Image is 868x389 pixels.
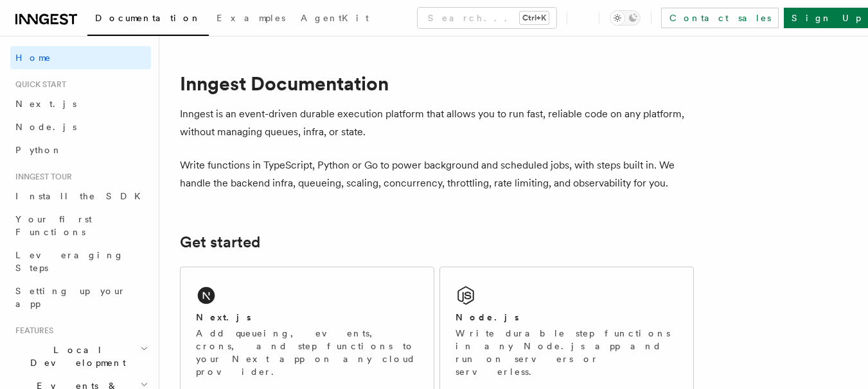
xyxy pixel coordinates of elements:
[180,156,694,192] p: Write functions in TypeScript, Python or Go to power background and scheduled jobs, with steps bu...
[10,138,151,161] a: Python
[15,145,62,155] span: Python
[10,92,151,115] a: Next.js
[10,46,151,69] a: Home
[180,233,260,251] a: Get started
[418,8,556,28] button: Search...Ctrl+K
[15,286,126,309] span: Setting up your app
[456,311,519,324] h2: Node.js
[520,12,549,24] kbd: Ctrl+K
[293,4,376,35] a: AgentKit
[10,208,151,244] a: Your first Functions
[196,311,251,324] h2: Next.js
[10,343,140,369] span: Local Development
[10,338,151,374] button: Local Development
[610,10,641,26] button: Toggle dark mode
[10,79,66,90] span: Quick start
[301,13,369,23] span: AgentKit
[209,4,293,35] a: Examples
[180,72,694,95] h1: Inngest Documentation
[10,279,151,315] a: Setting up your app
[217,13,285,23] span: Examples
[10,185,151,208] a: Install the SDK
[15,250,124,273] span: Leveraging Steps
[661,8,779,28] a: Contact sales
[15,122,76,132] span: Node.js
[95,13,201,23] span: Documentation
[10,115,151,138] a: Node.js
[15,51,51,64] span: Home
[10,326,53,336] span: Features
[87,4,209,36] a: Documentation
[15,214,92,237] span: Your first Functions
[15,99,76,109] span: Next.js
[15,191,148,201] span: Install the SDK
[196,327,418,378] p: Add queueing, events, crons, and step functions to your Next app on any cloud provider.
[10,172,72,182] span: Inngest tour
[180,105,694,141] p: Inngest is an event-driven durable execution platform that allows you to run fast, reliable code ...
[456,327,678,378] p: Write durable step functions in any Node.js app and run on servers or serverless.
[10,244,151,279] a: Leveraging Steps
